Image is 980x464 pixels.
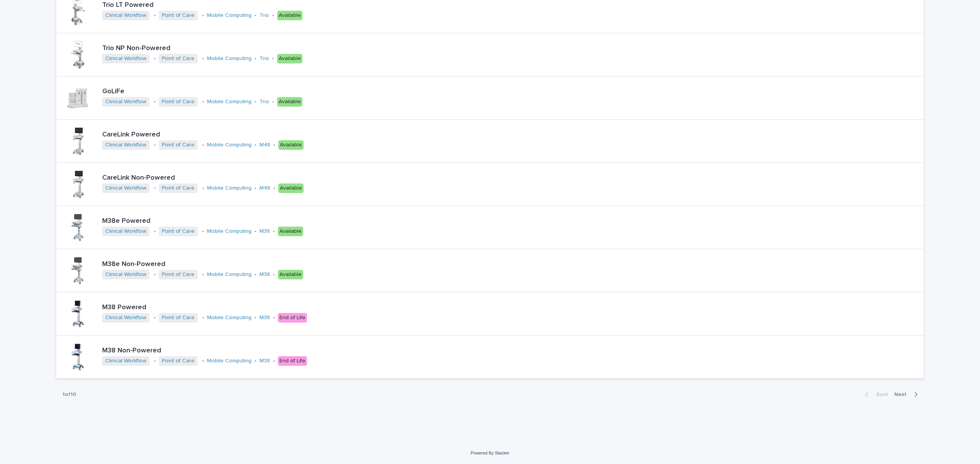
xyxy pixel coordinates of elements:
[102,174,376,182] p: CareLink Non-Powered
[102,217,351,226] p: M38e Powered
[56,336,924,379] a: M38 Non-PoweredClinical Workflow •Point of Care •Mobile Computing •M38 •End of Life
[255,185,256,191] p: •
[273,185,275,191] p: •
[162,358,194,364] a: Point of Care
[273,315,275,321] p: •
[277,54,302,63] div: Available
[255,12,256,19] p: •
[154,315,156,321] p: •
[260,315,270,321] a: M38
[102,88,325,96] p: GoLiFe
[154,358,156,364] p: •
[891,391,924,398] button: Next
[207,185,252,191] a: Mobile Computing
[470,451,509,455] a: Powered By Stacker
[162,142,194,148] a: Point of Care
[255,228,256,235] p: •
[255,271,256,278] p: •
[162,228,194,235] a: Point of Care
[102,131,361,139] p: CareLink Powered
[207,99,252,105] a: Mobile Computing
[260,185,270,191] a: M48
[278,183,304,193] div: Available
[202,271,204,278] p: •
[202,99,204,105] p: •
[207,142,252,148] a: Mobile Computing
[207,55,252,62] a: Mobile Computing
[56,206,924,249] a: M38e PoweredClinical Workflow •Point of Care •Mobile Computing •M38 •Available
[207,271,252,278] a: Mobile Computing
[105,315,146,321] a: Clinical Workflow
[56,33,924,76] a: Trio NP Non-PoweredClinical Workflow •Point of Care •Mobile Computing •Trio •Available
[154,99,156,105] p: •
[255,99,256,105] p: •
[56,249,924,292] a: M38e Non-PoweredClinical Workflow •Point of Care •Mobile Computing •M38 •Available
[162,12,194,19] a: Point of Care
[162,315,194,321] a: Point of Care
[154,142,156,148] p: •
[102,260,366,269] p: M38e Non-Powered
[162,185,194,191] a: Point of Care
[273,271,275,278] p: •
[202,228,204,235] p: •
[102,303,351,312] p: M38 Powered
[56,292,924,336] a: M38 PoweredClinical Workflow •Point of Care •Mobile Computing •M38 •End of Life
[255,55,256,62] p: •
[202,358,204,364] p: •
[260,55,269,62] a: Trio
[260,99,269,105] a: Trio
[105,185,146,191] a: Clinical Workflow
[255,358,256,364] p: •
[273,358,275,364] p: •
[154,185,156,191] p: •
[202,55,204,62] p: •
[260,142,270,148] a: M48
[56,163,924,206] a: CareLink Non-PoweredClinical Workflow •Point of Care •Mobile Computing •M48 •Available
[260,271,270,278] a: M38
[207,12,252,19] a: Mobile Computing
[859,391,891,398] button: Back
[278,356,307,366] div: End of Life
[102,347,366,355] p: M38 Non-Powered
[277,11,302,20] div: Available
[202,315,204,321] p: •
[255,142,256,148] p: •
[278,313,307,323] div: End of Life
[273,228,275,235] p: •
[260,12,269,19] a: Trio
[105,12,146,19] a: Clinical Workflow
[154,228,156,235] p: •
[260,358,270,364] a: M38
[102,44,371,53] p: Trio NP Non-Powered
[894,392,911,397] span: Next
[105,271,146,278] a: Clinical Workflow
[105,358,146,364] a: Clinical Workflow
[154,12,156,19] p: •
[202,12,204,19] p: •
[56,385,82,404] p: 1 of 10
[272,55,274,62] p: •
[260,228,270,235] a: M38
[207,228,252,235] a: Mobile Computing
[202,142,204,148] p: •
[105,55,146,62] a: Clinical Workflow
[207,358,252,364] a: Mobile Computing
[162,55,194,62] a: Point of Care
[277,97,302,107] div: Available
[207,315,252,321] a: Mobile Computing
[872,392,888,397] span: Back
[102,1,354,10] p: Trio LT Powered
[278,227,303,236] div: Available
[56,120,924,163] a: CareLink PoweredClinical Workflow •Point of Care •Mobile Computing •M48 •Available
[162,271,194,278] a: Point of Care
[162,99,194,105] a: Point of Care
[56,76,924,120] a: GoLiFeClinical Workflow •Point of Care •Mobile Computing •Trio •Available
[202,185,204,191] p: •
[105,99,146,105] a: Clinical Workflow
[255,315,256,321] p: •
[105,228,146,235] a: Clinical Workflow
[154,55,156,62] p: •
[105,142,146,148] a: Clinical Workflow
[272,12,274,19] p: •
[278,270,303,279] div: Available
